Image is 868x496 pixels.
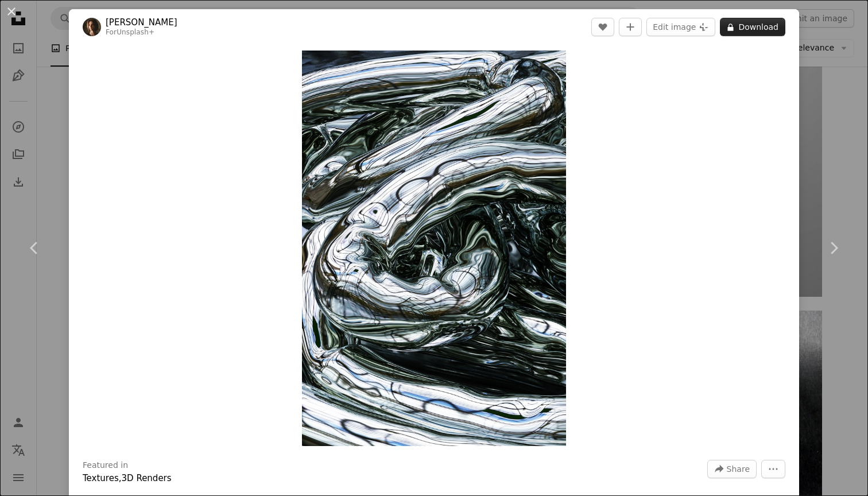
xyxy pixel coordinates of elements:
span: , [119,473,122,483]
a: Next [799,193,868,303]
button: Add to Collection [619,18,642,36]
a: [PERSON_NAME] [106,17,177,28]
h3: Featured in [83,460,128,471]
button: Like [591,18,614,36]
img: a close up of a black and white abstract painting [302,51,565,446]
img: Go to Alex Shuper's profile [83,18,101,36]
button: Download [720,18,785,36]
div: For [106,28,177,37]
span: Share [727,460,750,478]
a: 3D Renders [122,473,172,483]
button: More Actions [761,460,785,478]
a: Unsplash+ [117,28,154,36]
a: Textures [83,473,119,483]
button: Share this image [707,460,757,478]
button: Edit image [646,18,715,36]
button: Zoom in on this image [302,51,565,446]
